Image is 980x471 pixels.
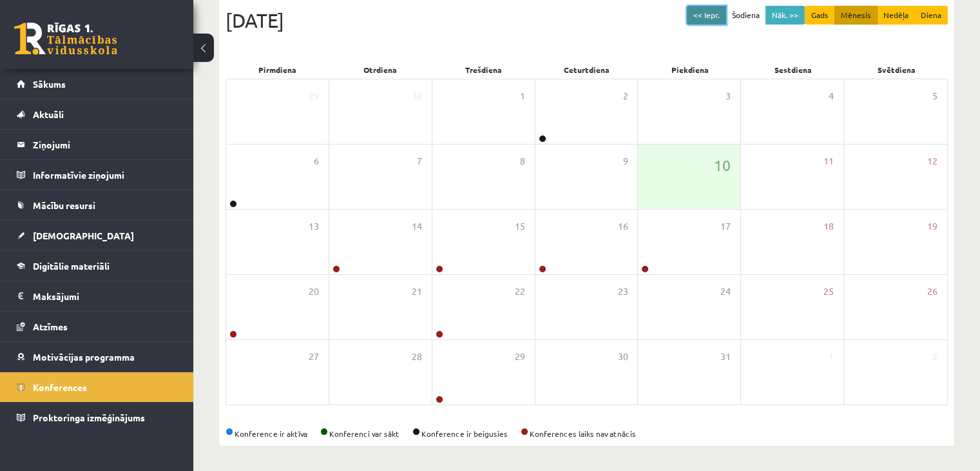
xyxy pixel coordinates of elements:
a: Ziņojumi [17,130,177,159]
span: Aktuāli [33,108,64,120]
span: 14 [412,219,422,234]
span: 2 [932,350,937,364]
div: Ceturtdiena [535,61,638,79]
div: Pirmdiena [226,61,329,79]
div: Svētdiena [845,61,948,79]
div: [DATE] [226,6,948,35]
a: Informatīvie ziņojumi [17,160,177,190]
span: 4 [829,89,834,103]
span: 25 [823,285,834,299]
a: Maksājumi [17,281,177,311]
span: 28 [412,350,422,364]
span: Atzīmes [33,321,68,332]
span: 26 [927,285,937,299]
a: Motivācijas programma [17,342,177,372]
span: 1 [829,350,834,364]
button: Šodiena [725,6,766,25]
a: Rīgas 1. Tālmācības vidusskola [14,23,117,55]
span: 31 [720,350,731,364]
span: 23 [617,285,628,299]
span: 19 [927,219,937,234]
span: 21 [412,285,422,299]
legend: Ziņojumi [33,130,177,159]
button: Nāk. >> [765,6,805,25]
a: Sākums [17,69,177,99]
span: 20 [309,285,319,299]
div: Konference ir aktīva Konferenci var sākt Konference ir beigusies Konferences laiks nav atnācis [226,428,948,439]
span: Proktoringa izmēģinājums [33,412,145,423]
span: 22 [515,285,525,299]
span: 7 [417,154,422,168]
legend: Informatīvie ziņojumi [33,160,177,190]
span: [DEMOGRAPHIC_DATA] [33,230,134,241]
a: Digitālie materiāli [17,251,177,281]
button: << Iepr. [687,6,726,25]
span: Sākums [33,78,66,90]
span: 24 [720,285,731,299]
span: 5 [932,89,937,103]
button: Diena [914,6,948,25]
a: Proktoringa izmēģinājums [17,403,177,432]
span: Mācību resursi [33,199,95,211]
span: 12 [927,154,937,168]
div: Trešdiena [432,61,535,79]
div: Sestdiena [742,61,845,79]
span: 10 [714,154,731,176]
span: 8 [520,154,525,168]
span: 29 [309,89,319,103]
span: 30 [412,89,422,103]
button: Mēnesis [834,6,878,25]
span: 16 [617,219,628,234]
span: Motivācijas programma [33,351,135,363]
a: Mācību resursi [17,190,177,220]
span: Konferences [33,381,87,393]
button: Gads [805,6,835,25]
a: Konferences [17,372,177,402]
span: Digitālie materiāli [33,260,110,272]
span: 17 [720,219,731,234]
span: 1 [520,89,525,103]
legend: Maksājumi [33,281,177,311]
span: 30 [617,350,628,364]
a: Aktuāli [17,99,177,129]
span: 9 [622,154,628,168]
span: 6 [314,154,319,168]
div: Piekdiena [639,61,742,79]
a: Atzīmes [17,312,177,341]
span: 18 [823,219,834,234]
a: [DEMOGRAPHIC_DATA] [17,221,177,250]
span: 11 [823,154,834,168]
div: Otrdiena [329,61,432,79]
span: 27 [309,350,319,364]
span: 29 [515,350,525,364]
span: 13 [309,219,319,234]
span: 3 [725,89,731,103]
span: 15 [515,219,525,234]
button: Nedēļa [877,6,915,25]
span: 2 [622,89,628,103]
